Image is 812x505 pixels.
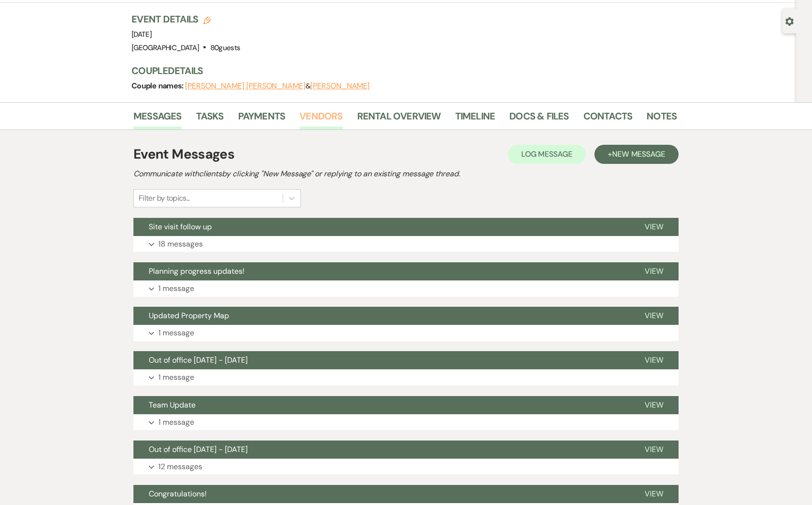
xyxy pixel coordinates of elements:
span: View [645,311,663,321]
h2: Communicate with clients by clicking "New Message" or replying to an existing message thread. [133,168,679,180]
a: Timeline [455,108,495,129]
p: 18 messages [158,238,203,250]
span: Out of office [DATE] - [DATE] [149,355,248,365]
p: 1 message [158,371,194,384]
button: Out of office [DATE] - [DATE] [133,351,629,369]
p: 12 messages [158,461,202,473]
button: View [629,485,679,503]
p: 1 message [158,282,194,295]
button: 1 message [133,369,679,386]
a: Contacts [583,108,633,129]
button: View [629,218,679,236]
p: 1 message [158,416,194,429]
button: Team Update [133,396,629,414]
span: View [645,266,663,276]
span: View [645,222,663,232]
button: 18 messages [133,236,679,252]
button: Open lead details [785,16,794,25]
span: Congratulations! [149,489,207,499]
span: Site visit follow up [149,222,212,232]
button: View [629,441,679,459]
span: & [185,81,370,91]
a: Notes [647,108,677,129]
button: Congratulations! [133,485,629,503]
span: View [645,400,663,410]
button: View [629,307,679,325]
span: Couple names: [132,81,185,91]
h3: Couple Details [132,64,667,77]
a: Vendors [299,108,342,129]
button: 12 messages [133,459,679,475]
span: View [645,489,663,499]
p: 1 message [158,327,194,339]
span: Updated Property Map [149,311,229,321]
button: Out of office [DATE] - [DATE] [133,441,629,459]
span: View [645,444,663,454]
button: Updated Property Map [133,307,629,325]
span: [GEOGRAPHIC_DATA] [132,43,199,53]
button: View [629,262,679,280]
a: Payments [238,108,285,129]
span: View [645,355,663,365]
h1: Event Messages [133,144,234,164]
span: Out of office [DATE] - [DATE] [149,444,248,454]
h3: Event Details [132,12,240,26]
button: Log Message [508,145,586,164]
button: View [629,396,679,414]
span: [DATE] [132,30,152,39]
button: 1 message [133,414,679,430]
a: Tasks [196,108,224,129]
button: Site visit follow up [133,218,629,236]
button: Planning progress updates! [133,262,629,280]
span: Team Update [149,400,196,410]
span: Log Message [521,149,572,159]
span: New Message [612,149,665,159]
span: Planning progress updates! [149,266,244,276]
button: +New Message [594,145,679,164]
a: Messages [133,108,182,129]
button: 1 message [133,325,679,341]
button: [PERSON_NAME] [310,82,370,90]
div: Filter by topics... [139,193,190,204]
span: 80 guests [210,43,241,53]
a: Rental Overview [357,108,441,129]
button: View [629,351,679,369]
button: 1 message [133,280,679,297]
button: [PERSON_NAME] [PERSON_NAME] [185,82,306,90]
a: Docs & Files [509,108,569,129]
